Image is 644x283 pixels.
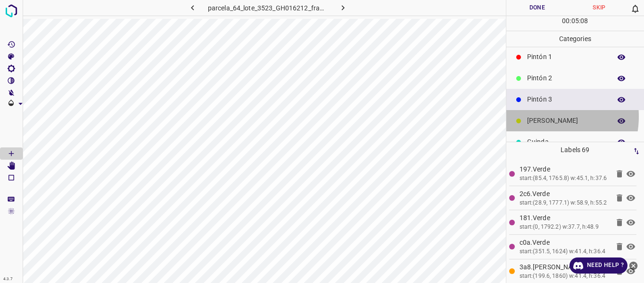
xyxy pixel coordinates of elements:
p: 197.Verde [520,164,610,174]
div: start:(0, 1792.2) w:37.7, h:48.9 [520,223,610,232]
div: : : [562,16,588,31]
p: Guinda [527,137,606,147]
div: start:(85.4, 1765.8) w:45.1, h:37.6 [520,174,610,183]
p: Pintón 2 [527,73,606,83]
p: 2c6.Verde [520,189,610,199]
h6: parcela_64_lote_3523_GH016212_frame_00226_218651.jpg [208,2,328,16]
button: close-help [627,257,639,274]
p: c0a.Verde [520,238,610,248]
p: 3a8.[PERSON_NAME] [520,262,610,272]
p: 00 [562,16,570,26]
div: start:(351.5, 1624) w:41.4, h:36.4 [520,248,610,256]
img: logo [3,2,20,19]
p: [PERSON_NAME] [527,116,606,126]
p: 05 [571,16,579,26]
p: Pintón 1 [527,52,606,62]
div: start:(199.6, 1860) w:41.4, h:36.4 [520,272,610,281]
a: Need Help ? [570,257,627,274]
p: Pintón 3 [527,94,606,104]
div: start:(28.9, 1777.1) w:58.9, h:55.2 [520,199,610,207]
div: 4.3.7 [1,275,15,283]
p: 08 [580,16,588,26]
p: Labels 69 [509,142,642,158]
p: 181.Verde [520,213,610,223]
